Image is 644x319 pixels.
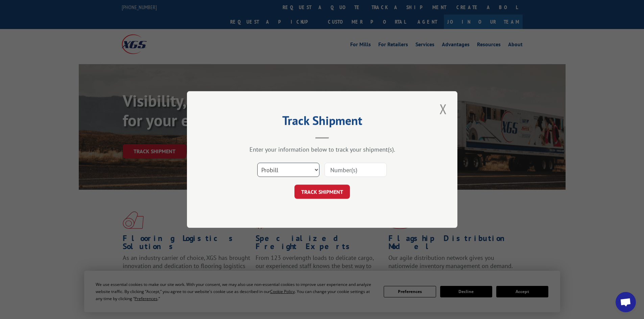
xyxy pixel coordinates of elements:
input: Number(s) [325,163,387,177]
a: Open chat [616,292,636,312]
button: TRACK SHIPMENT [294,185,350,199]
button: Close modal [437,100,449,118]
div: Enter your information below to track your shipment(s). [221,145,424,153]
h2: Track Shipment [221,116,424,129]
